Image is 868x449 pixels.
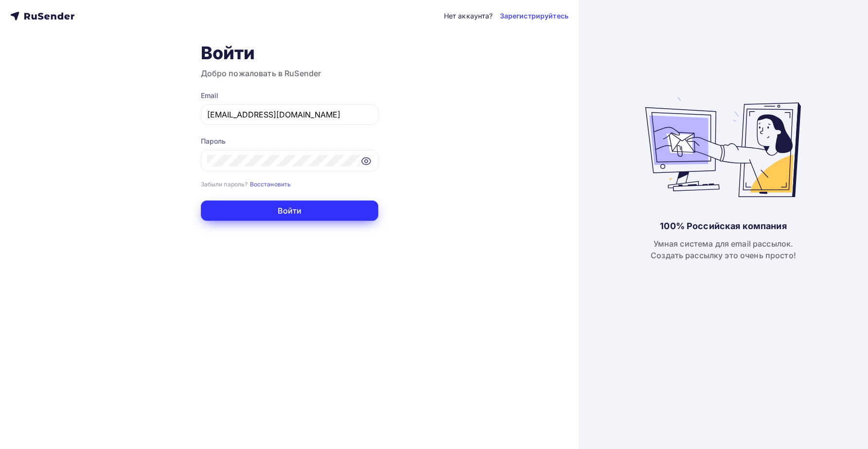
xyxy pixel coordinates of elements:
[201,181,248,188] small: Забыли пароль?
[207,109,372,120] input: Укажите свой email
[651,238,796,261] div: Умная система для email рассылок. Создать рассылку это очень просто!
[201,136,378,146] div: Пароль
[201,42,378,64] h1: Войти
[660,220,786,232] div: 100% Российская компания
[250,180,291,188] a: Восстановить
[500,11,568,21] a: Зарегистрируйтесь
[444,11,493,21] div: Нет аккаунта?
[201,67,378,79] h3: Добро пожаловать в RuSender
[250,181,291,188] small: Восстановить
[201,200,378,221] button: Войти
[201,91,378,100] div: Email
